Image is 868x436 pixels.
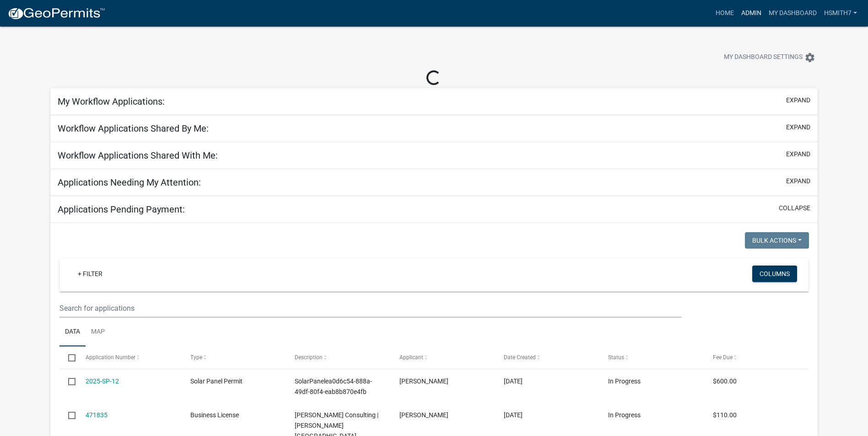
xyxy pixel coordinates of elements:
span: Solar Panel Permit [190,378,243,385]
span: Status [608,354,624,361]
span: 09/11/2025 [504,378,523,385]
datatable-header-cell: Date Created [495,346,599,368]
a: Data [59,318,86,347]
span: In Progress [608,411,641,419]
h5: Applications Needing My Attention: [58,177,201,188]
a: + Filter [70,266,110,282]
datatable-header-cell: Application Number [77,346,181,368]
span: 09/01/2025 [504,411,523,419]
datatable-header-cell: Description [286,346,390,368]
button: expand [786,149,810,159]
button: expand [786,96,810,105]
a: Home [712,5,738,22]
button: expand [786,176,810,186]
button: expand [786,122,810,132]
span: Fee Due [713,354,733,361]
span: Application Number [86,354,135,361]
span: Date Created [504,354,536,361]
a: hsmith7 [820,5,861,22]
input: Search for applications [59,299,681,318]
button: My Dashboard Settingssettings [717,48,823,66]
h5: Workflow Applications Shared With Me: [58,150,218,161]
span: $110.00 [713,411,737,419]
i: settings [804,52,815,63]
a: 2025-SP-12 [86,378,119,385]
h5: Workflow Applications Shared By Me: [58,123,209,134]
datatable-header-cell: Fee Due [704,346,808,368]
span: Kimberley Hatcher [399,411,448,419]
span: $600.00 [713,378,737,385]
span: Description [295,354,323,361]
span: Matthew Thomas Markham [399,378,448,385]
h5: Applications Pending Payment: [58,204,185,215]
button: Columns [752,266,797,282]
a: 471835 [86,411,108,419]
a: My Dashboard [765,5,820,22]
button: Bulk Actions [745,232,809,249]
datatable-header-cell: Applicant [390,346,495,368]
datatable-header-cell: Status [599,346,704,368]
a: Admin [738,5,765,22]
span: Applicant [399,354,423,361]
span: Business License [190,411,239,419]
span: Type [190,354,202,361]
h5: My Workflow Applications: [58,96,165,107]
button: collapse [779,203,810,213]
span: My Dashboard Settings [724,52,803,63]
span: SolarPanelea0d6c54-888a-49df-80f4-eab8b870e4fb [295,378,372,395]
datatable-header-cell: Select [59,346,77,368]
datatable-header-cell: Type [182,346,286,368]
span: In Progress [608,378,641,385]
a: Map [86,318,110,347]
